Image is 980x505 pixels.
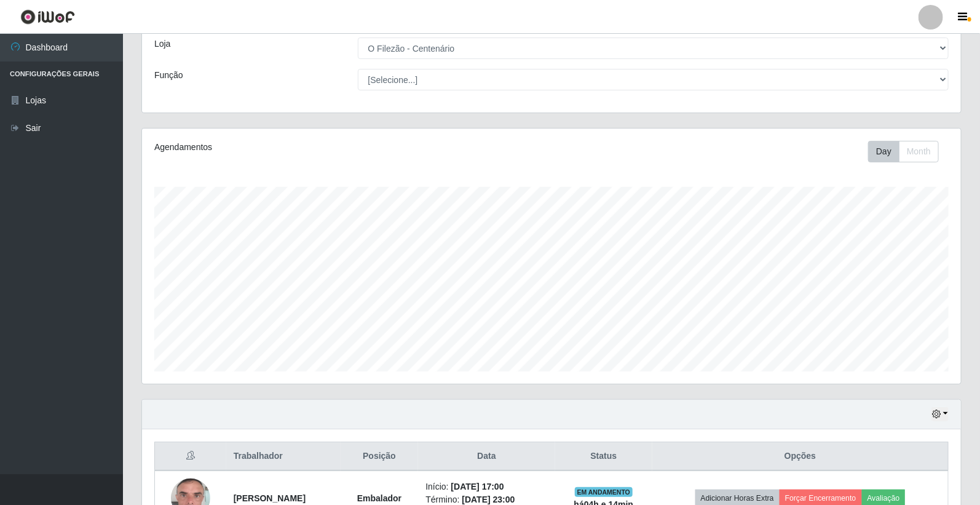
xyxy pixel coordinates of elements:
[555,442,652,471] th: Status
[357,493,401,503] strong: Embalador
[868,141,949,162] div: Toolbar with button groups
[226,442,341,471] th: Trabalhador
[154,141,475,154] div: Agendamentos
[234,493,306,503] strong: [PERSON_NAME]
[868,141,899,162] button: Day
[652,442,948,471] th: Opções
[451,482,504,491] time: [DATE] 17:00
[425,480,547,493] li: Início:
[154,38,170,50] label: Loja
[154,69,183,82] label: Função
[20,9,75,25] img: CoreUI Logo
[418,442,555,471] th: Data
[868,141,939,162] div: First group
[462,495,515,504] time: [DATE] 23:00
[341,442,419,471] th: Posição
[575,487,633,497] span: EM ANDAMENTO
[899,141,939,162] button: Month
